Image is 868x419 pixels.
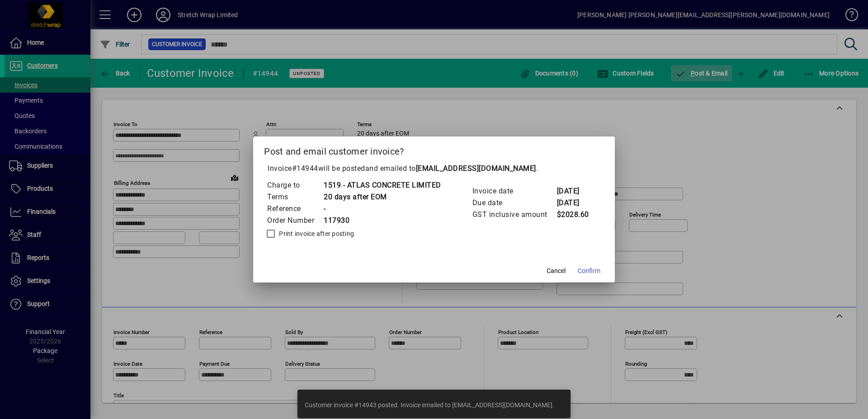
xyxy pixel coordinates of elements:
[323,203,441,215] td: -
[253,137,615,163] h2: Post and email customer invoice?
[365,164,536,173] span: and emailed to
[574,263,604,279] button: Confirm
[557,185,593,197] td: [DATE]
[323,215,441,226] td: 117930
[578,266,600,276] span: Confirm
[277,229,354,238] label: Print invoice after posting
[416,164,536,173] b: [EMAIL_ADDRESS][DOMAIN_NAME]
[472,185,557,197] td: Invoice date
[557,209,593,221] td: $2028.60
[323,179,441,191] td: 1519 - ATLAS CONCRETE LIMITED
[267,191,323,203] td: Terms
[267,215,323,226] td: Order Number
[267,179,323,191] td: Charge to
[542,263,571,279] button: Cancel
[264,163,604,174] p: Invoice will be posted .
[472,197,557,209] td: Due date
[557,197,593,209] td: [DATE]
[323,191,441,203] td: 20 days after EOM
[547,266,566,276] span: Cancel
[292,164,318,173] span: #14944
[472,209,557,221] td: GST inclusive amount
[267,203,323,215] td: Reference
